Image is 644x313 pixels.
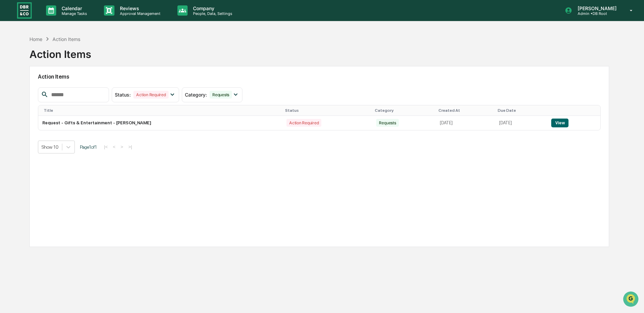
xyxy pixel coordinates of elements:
[14,85,44,92] span: Preclearance
[622,291,641,309] iframe: Open customer support
[4,83,46,95] a: 🖐️Preclearance
[436,116,495,130] td: [DATE]
[126,144,134,150] button: >|
[4,96,45,108] a: 🔎Data Lookup
[286,119,321,127] div: Action Required
[376,119,399,127] div: Requests
[44,108,280,113] div: Title
[46,83,87,95] a: 🗄️Attestations
[7,99,12,104] div: 🔎
[29,43,91,60] div: Action Items
[498,108,544,113] div: Due Date
[56,85,84,92] span: Attestations
[7,52,19,64] img: 1746055101610-c473b297-6a78-478c-a979-82029cc54cd1
[49,86,55,91] div: 🗄️
[56,11,90,16] p: Manage Tasks
[14,98,43,105] span: Data Lookup
[111,144,117,150] button: <
[188,5,236,11] p: Company
[185,92,207,98] span: Category :
[210,91,232,99] div: Requests
[114,5,164,11] p: Reviews
[495,116,547,130] td: [DATE]
[115,54,123,62] button: Start new chat
[102,144,110,150] button: |<
[38,116,282,130] td: Request - Gifts & Entertainment - [PERSON_NAME]
[23,52,111,59] div: Start new chat
[52,36,80,42] div: Action Items
[56,5,90,11] p: Calendar
[29,36,42,42] div: Home
[438,108,492,113] div: Created At
[375,108,433,113] div: Category
[80,144,97,150] span: Page 1 of 1
[7,86,12,91] div: 🖐️
[133,91,168,99] div: Action Required
[285,108,369,113] div: Status
[188,11,236,16] p: People, Data, Settings
[119,144,125,150] button: >
[23,59,86,64] div: We're available if you need us!
[67,115,82,120] span: Pylon
[115,92,131,98] span: Status :
[16,1,33,19] img: logo
[551,120,568,125] a: View
[7,14,123,25] p: How can we help?
[551,119,568,127] button: View
[572,5,620,11] p: [PERSON_NAME]
[572,11,620,16] p: Admin • DB Root
[38,74,601,80] h2: Action Items
[48,114,82,120] a: Powered byPylon
[114,11,164,16] p: Approval Management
